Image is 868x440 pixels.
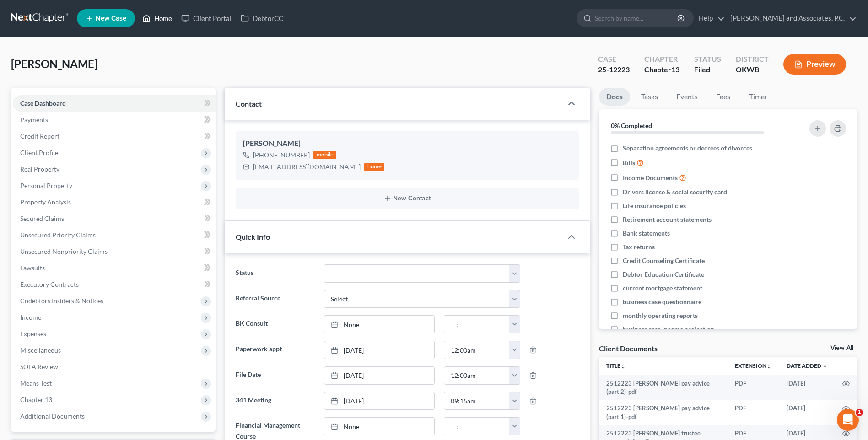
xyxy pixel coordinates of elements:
[20,280,79,288] span: Executory Contracts
[694,54,721,64] div: Status
[623,284,702,293] span: current mortgage statement
[694,10,725,27] a: Help
[634,88,665,106] a: Tasks
[598,64,630,75] div: 25-12223
[444,367,510,384] input: -- : --
[20,264,45,272] span: Lawsuits
[837,409,859,431] iframe: Intercom live chat
[644,54,679,64] div: Chapter
[20,363,58,370] span: SOFA Review
[324,418,434,435] a: None
[735,362,772,369] a: Extensionunfold_more
[444,392,510,410] input: -- : --
[742,88,775,106] a: Timer
[20,132,59,140] span: Credit Report
[623,270,704,279] span: Debtor Education Certificate
[728,375,779,400] td: PDF
[779,375,835,400] td: [DATE]
[623,215,712,224] span: Retirement account statements
[856,409,863,416] span: 1
[177,10,236,27] a: Client Portal
[13,227,216,243] a: Unsecured Priority Claims
[236,232,270,241] span: Quick Info
[20,346,61,354] span: Miscellaneous
[598,54,630,64] div: Case
[20,198,71,206] span: Property Analysis
[20,182,72,189] span: Personal Property
[231,392,319,410] label: 341 Meeting
[13,276,216,293] a: Executory Contracts
[13,359,216,375] a: SOFA Review
[623,144,752,153] span: Separation agreements or decrees of divorces
[611,122,652,129] strong: 0% Completed
[623,158,635,167] span: Bills
[231,264,319,283] label: Status
[444,341,510,359] input: -- : --
[13,95,216,112] a: Case Dashboard
[138,10,177,27] a: Home
[324,392,434,410] a: [DATE]
[623,311,698,320] span: monthly operating reports
[787,362,828,369] a: Date Added expand_more
[13,128,216,145] a: Credit Report
[364,163,384,171] div: home
[779,400,835,425] td: [DATE]
[20,231,96,239] span: Unsecured Priority Claims
[606,362,626,369] a: Titleunfold_more
[243,138,571,149] div: [PERSON_NAME]
[231,366,319,385] label: File Date
[20,165,59,173] span: Real Property
[231,290,319,308] label: Referral Source
[20,116,48,123] span: Payments
[599,343,658,353] div: Client Documents
[783,54,846,75] button: Preview
[253,150,310,160] div: [PHONE_NUMBER]
[623,297,701,306] span: business case questionnaire
[830,345,853,351] a: View All
[20,99,66,107] span: Case Dashboard
[623,173,678,182] span: Income Documents
[599,88,630,106] a: Docs
[728,400,779,425] td: PDF
[623,256,705,265] span: Credit Counseling Certificate
[324,316,434,333] a: None
[20,379,52,387] span: Means Test
[726,10,857,27] a: [PERSON_NAME] and Associates, P.C.
[231,341,319,359] label: Paperwork appt
[736,64,769,75] div: OKWB
[20,215,64,222] span: Secured Claims
[444,316,510,333] input: -- : --
[736,54,769,64] div: District
[13,260,216,276] a: Lawsuits
[20,149,58,156] span: Client Profile
[595,10,679,27] input: Search by name...
[644,64,679,75] div: Chapter
[324,341,434,359] a: [DATE]
[13,194,216,210] a: Property Analysis
[243,195,571,202] button: New Contact
[20,330,46,338] span: Expenses
[13,112,216,128] a: Payments
[822,364,828,369] i: expand_more
[231,315,319,333] label: BK Consult
[620,364,626,369] i: unfold_more
[20,297,103,305] span: Codebtors Insiders & Notices
[623,188,727,197] span: Drivers license & social security card
[20,313,41,321] span: Income
[236,99,262,108] span: Contact
[599,400,728,425] td: 2512223 [PERSON_NAME] pay advice (part 1)-pdf
[694,64,721,75] div: Filed
[709,88,738,106] a: Fees
[20,412,85,420] span: Additional Documents
[11,57,97,70] span: [PERSON_NAME]
[253,162,361,172] div: [EMAIL_ADDRESS][DOMAIN_NAME]
[623,201,686,210] span: Life insurance policies
[20,247,108,255] span: Unsecured Nonpriority Claims
[669,88,705,106] a: Events
[623,229,670,238] span: Bank statements
[20,396,52,403] span: Chapter 13
[324,367,434,384] a: [DATE]
[444,418,510,435] input: -- : --
[236,10,288,27] a: DebtorCC
[623,325,714,334] span: business case income projection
